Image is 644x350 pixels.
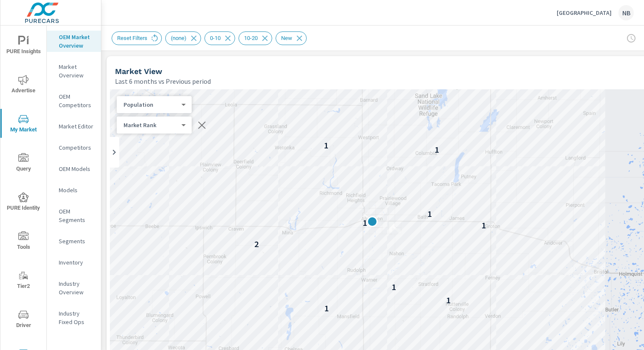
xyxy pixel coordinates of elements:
p: Market Rank [124,121,178,129]
span: Tools [3,231,44,252]
div: Industry Fixed Ops [47,307,101,328]
p: 1 [434,145,439,155]
div: 10-20 [239,31,272,45]
p: 1 [391,282,396,292]
p: 1 [324,140,328,151]
p: OEM Market Overview [59,33,94,50]
span: Driver [3,310,44,330]
p: 1 [362,218,367,228]
p: 1 [427,209,432,219]
p: 2 [254,239,259,249]
span: Advertise [3,75,44,96]
span: PURE Insights [3,36,44,57]
span: (none) [166,35,192,41]
div: Industry Overview [47,277,101,299]
span: Tier2 [3,270,44,291]
span: PURE Identity [3,192,44,213]
div: OEM Segments [47,205,101,226]
span: Reset Filters [112,35,152,41]
p: Competitors [59,143,94,152]
p: OEM Competitors [59,92,94,109]
span: Query [3,153,44,174]
span: New [276,35,297,41]
div: Segments [47,235,101,248]
span: My Market [3,114,44,135]
p: 1 [324,303,329,313]
div: (none) [165,31,201,45]
h5: Market View [115,67,162,76]
p: Market Editor [59,122,94,131]
p: OEM Segments [59,207,94,224]
div: Models [47,184,101,196]
p: [GEOGRAPHIC_DATA] [557,9,612,17]
div: Population [117,101,185,109]
span: 10-20 [239,35,263,41]
div: NB [618,5,634,20]
div: OEM Market Overview [47,31,101,52]
div: Reset Filters [112,31,162,45]
div: Inventory [47,256,101,269]
div: OEM Competitors [47,90,101,111]
p: Inventory [59,258,94,267]
div: 0-10 [204,31,235,45]
div: Competitors [47,141,101,154]
p: Segments [59,237,94,245]
div: Market Editor [47,120,101,133]
div: OEM Models [47,162,101,175]
div: Market Overview [47,60,101,82]
div: Population [117,121,185,129]
p: 1 [481,220,486,230]
p: Industry Overview [59,279,94,296]
p: Population [124,101,178,108]
p: Market Overview [59,63,94,80]
p: Last 6 months vs Previous period [115,76,211,86]
p: Industry Fixed Ops [59,309,94,326]
span: 0-10 [205,35,226,41]
p: 1 [446,295,451,305]
p: OEM Models [59,165,94,173]
div: New [276,31,307,45]
p: Models [59,186,94,194]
